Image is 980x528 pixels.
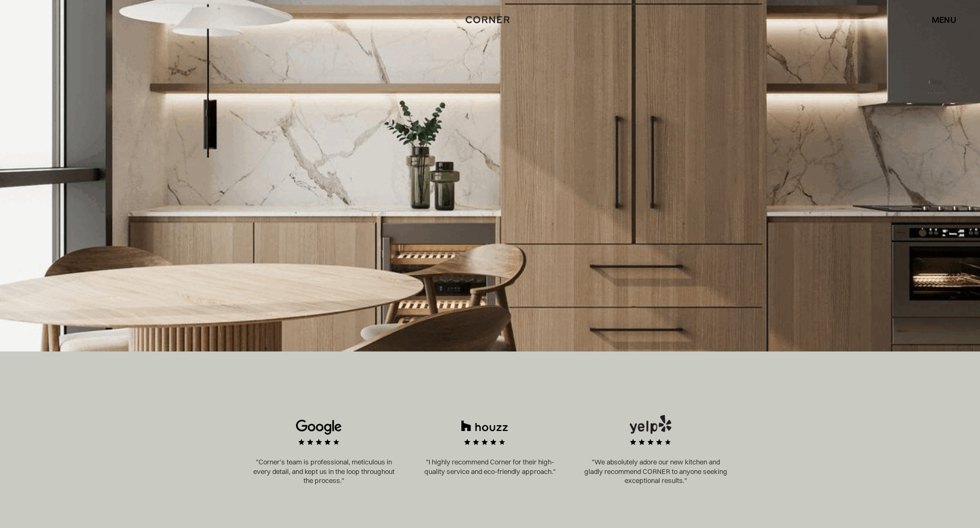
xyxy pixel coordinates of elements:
[252,457,396,486] p: "Corner’s team is professional, meticulous in every detail, and kept us in the loop throughout th...
[921,11,956,29] div: menu
[450,13,529,27] a: home
[932,15,956,24] div: menu
[584,457,728,486] p: "We absolutely adore our new kitchen and gladly recommend CORNER to anyone seeking exceptional re...
[417,457,562,476] p: "I highly recommend Corner for their high-quality service and eco-friendly approach."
